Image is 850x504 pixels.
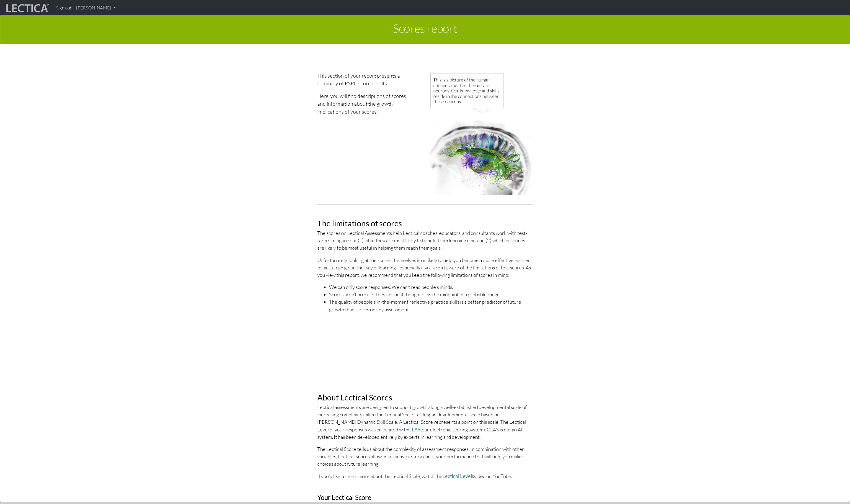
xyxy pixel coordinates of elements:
p: The Lectical Score tells us about the complexity of assessment responses. In combination with oth... [317,445,533,468]
li: Scores aren’t precise. They are best thought of as the midpoint of a probable range. [329,291,533,298]
p: Lectical assessments are designed to support growth along a well-established developmental scale ... [317,403,533,441]
p: Unfortunately, looking at the scores themselves is unlikely to help you become a more effective l... [317,256,533,279]
h3: Your Lectical Score [317,494,533,501]
p: This section of your report presents a summary of RSRC score results [317,72,411,87]
li: We can only score responses. We can’t read people's minds. [329,283,533,291]
a: CLAS [408,426,420,433]
h1: Scores report [5,19,845,40]
p: If you'd like to learn more about the Lectical Scale, watch the video on YouTube. [317,472,533,480]
p: The scores on Lectical Assessments help Lectical coaches, educators, and consultants work with te... [317,229,533,252]
h2: The limitations of scores [317,219,533,228]
img: Human connectome [429,72,533,195]
li: The quality of people's in-the-moment reflective practice skills is a better predictor of future ... [329,298,533,313]
p: Here, you will find descriptions of scores and information about the growth implications of your ... [317,92,411,115]
a: Lectical Levels [442,473,474,479]
h2: About Lectical Scores [317,393,533,402]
